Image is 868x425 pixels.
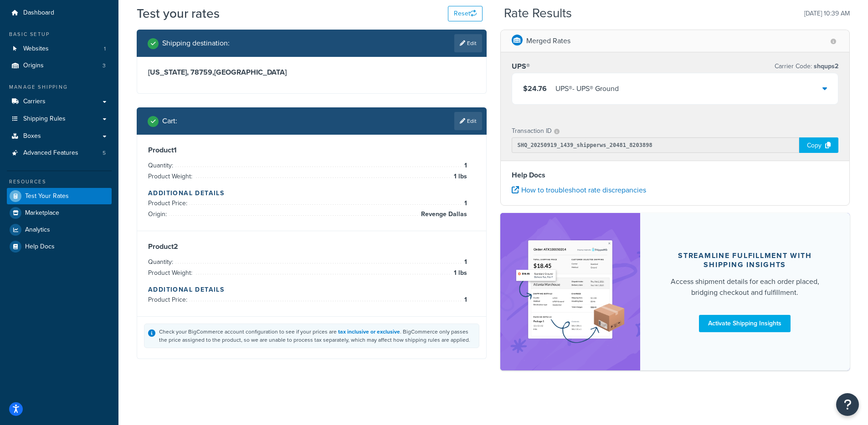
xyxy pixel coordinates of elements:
a: Help Docs [7,238,112,255]
span: Product Price: [148,198,190,208]
div: Resources [7,178,112,186]
button: Open Resource Center [836,393,859,416]
span: 1 [462,160,467,171]
a: Marketplace [7,205,112,221]
span: Marketplace [25,209,59,217]
p: Merged Rates [526,35,570,47]
a: tax inclusive or exclusive [338,328,400,336]
span: 1 [104,45,106,53]
h3: Product 2 [148,242,475,251]
p: Carrier Code: [775,60,838,73]
span: Revenge Dallas [419,209,467,220]
a: How to troubleshoot rate discrepancies [512,185,646,195]
h4: Additional Details [148,285,475,294]
h2: Shipping destination : [162,39,230,47]
a: Test Your Rates [7,188,112,204]
span: Analytics [25,226,50,234]
a: Websites1 [7,40,112,57]
span: shqups2 [812,61,838,71]
div: Copy [799,137,838,153]
h2: Cart : [162,117,177,125]
div: Manage Shipping [7,83,112,91]
a: Edit [454,34,482,52]
span: Product Price: [148,295,190,304]
a: Activate Shipping Insights [699,315,791,332]
div: Streamline Fulfillment with Shipping Insights [662,251,828,269]
p: Transaction ID [512,125,552,137]
span: Quantity: [148,161,175,170]
span: 1 [462,257,467,268]
span: 3 [103,62,106,70]
span: Carriers [23,98,46,106]
a: Origins3 [7,57,112,74]
div: Basic Setup [7,30,112,38]
a: Analytics [7,222,112,238]
img: feature-image-si-e24932ea9b9fcd0ff835db86be1ff8d589347e8876e1638d903ea230a36726be.png [514,227,627,357]
span: Quantity: [148,257,175,267]
h2: Rate Results [504,6,572,20]
span: 1 lbs [452,171,467,182]
span: Shipping Rules [23,115,66,123]
span: Test Your Rates [25,192,69,200]
span: 1 [462,294,467,305]
span: 1 [462,198,467,209]
div: UPS® - UPS® Ground [555,82,619,95]
span: Advanced Features [23,149,78,157]
a: Carriers [7,93,112,110]
h1: Test your rates [137,5,220,22]
h3: [US_STATE], 78759 , [GEOGRAPHIC_DATA] [148,68,475,77]
div: Check your BigCommerce account configuration to see if your prices are . BigCommerce only passes ... [159,328,475,344]
span: Origins [23,62,44,70]
span: Product Weight: [148,268,195,278]
span: Boxes [23,132,41,140]
button: Reset [448,6,483,21]
span: $24.76 [523,83,547,94]
a: Shipping Rules [7,111,112,127]
h3: Product 1 [148,146,475,155]
a: Edit [454,112,482,130]
li: Websites [7,40,112,57]
h3: UPS® [512,62,530,71]
span: Product Weight: [148,172,195,181]
a: Boxes [7,128,112,145]
span: Websites [23,45,49,53]
h4: Help Docs [512,170,839,181]
span: 1 lbs [452,268,467,278]
div: Access shipment details for each order placed, bridging checkout and fulfillment. [662,276,828,298]
li: Advanced Features [7,145,112,162]
a: Dashboard [7,5,112,21]
span: Help Docs [25,243,55,251]
span: 5 [103,149,106,157]
h4: Additional Details [148,188,475,198]
li: Origins [7,57,112,74]
p: [DATE] 10:39 AM [804,7,850,20]
a: Advanced Features5 [7,145,112,162]
span: Origin: [148,209,169,219]
span: Dashboard [23,9,54,17]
